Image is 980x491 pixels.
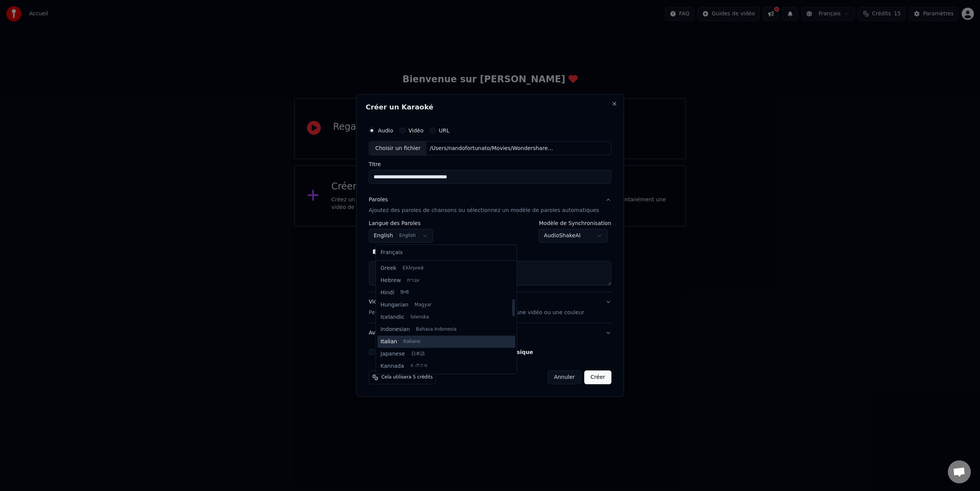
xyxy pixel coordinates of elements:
[381,249,403,256] span: Français
[381,362,404,370] span: Kannada
[400,290,409,296] span: हिन्दी
[381,350,405,358] span: Japanese
[411,351,425,357] span: 日本語
[381,289,394,297] span: Hindi
[403,339,420,345] span: Italiano
[410,314,429,320] span: Íslenska
[381,338,397,346] span: Italian
[381,277,401,284] span: Hebrew
[381,301,408,309] span: Hungarian
[416,326,457,333] span: Bahasa Indonesia
[381,264,397,272] span: Greek
[415,302,432,308] span: Magyar
[381,326,410,333] span: Indonesian
[403,265,424,271] span: Ελληνικά
[410,363,428,369] span: ಕನ್ನಡ
[407,277,420,284] span: עברית
[381,313,404,321] span: Icelandic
